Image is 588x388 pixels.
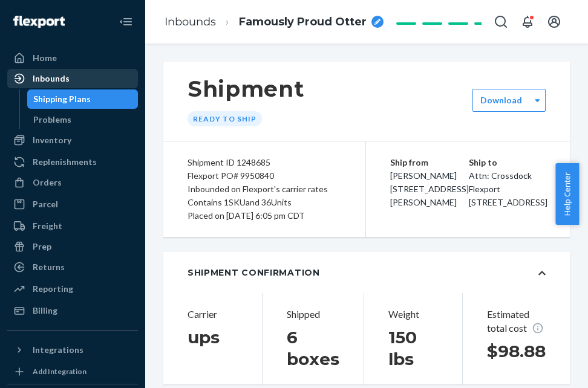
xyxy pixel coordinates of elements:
div: Integrations [33,344,83,356]
div: Add Integration [33,366,87,377]
span: [PERSON_NAME] [STREET_ADDRESS][PERSON_NAME] [390,170,469,207]
h1: 150 lbs [388,326,438,370]
div: Flexport PO# 9950840 [188,169,341,183]
div: Shipment Confirmation [188,267,320,279]
a: Home [7,48,138,68]
div: Ready to ship [188,111,262,126]
p: Carrier [188,308,238,322]
div: Prep [33,241,51,253]
a: Inventory [7,131,138,150]
div: Contains 1 SKU and 36 Units [188,196,341,209]
a: Orders [7,173,138,192]
a: Reporting [7,279,138,299]
div: Parcel [33,198,58,210]
p: Ship to [469,156,547,169]
a: Replenishments [7,152,138,172]
p: Shipped [287,308,339,322]
a: Prep [7,237,138,256]
div: Billing [33,305,57,317]
div: Shipment ID 1248685 [188,156,341,169]
p: Flexport [469,183,547,196]
div: Problems [33,114,71,126]
button: Integrations [7,340,138,360]
a: Freight [7,216,138,236]
ol: breadcrumbs [155,4,393,40]
h1: Shipment [188,76,304,102]
a: Parcel [7,195,138,214]
h1: 6 boxes [287,326,339,370]
a: Problems [27,110,139,129]
p: Attn: Crossdock [469,169,547,183]
img: Flexport logo [13,16,65,28]
div: Reporting [33,283,73,295]
a: Inbounds [7,69,138,88]
p: Weight [388,308,438,322]
div: Inbounded on Flexport's carrier rates [188,183,341,196]
a: Billing [7,301,138,320]
label: Download [480,94,522,106]
span: Famously Proud Otter [239,15,367,30]
button: Open account menu [542,10,566,34]
div: Orders [33,176,62,189]
h1: $98.88 [487,340,546,362]
div: Inventory [33,134,71,146]
div: Inbounds [33,73,70,85]
button: Open Search Box [489,10,513,34]
a: Shipping Plans [27,89,139,109]
div: Home [33,52,57,64]
a: Inbounds [165,15,216,28]
div: Shipping Plans [33,93,91,105]
button: Close Navigation [114,10,138,34]
div: Replenishments [33,156,97,168]
a: Add Integration [7,364,138,379]
div: Placed on [DATE] 6:05 pm CDT [188,209,341,222]
p: Ship from [390,156,469,169]
div: Freight [33,220,62,232]
p: Estimated total cost [487,308,546,335]
h1: ups [188,326,238,348]
button: Help Center [555,163,579,225]
div: Returns [33,261,65,273]
button: Open notifications [515,10,540,34]
span: [STREET_ADDRESS] [469,197,547,207]
a: Returns [7,257,138,277]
